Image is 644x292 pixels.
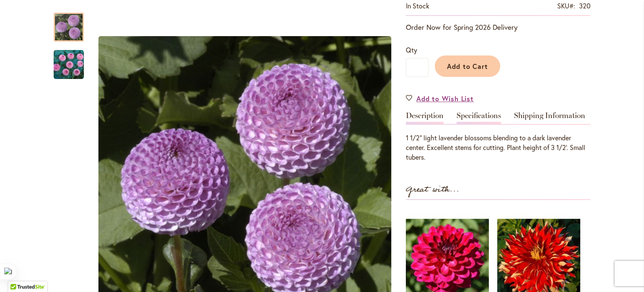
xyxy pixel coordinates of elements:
span: Qty [406,45,417,54]
strong: Great with... [406,183,460,197]
iframe: Launch Accessibility Center [6,262,30,286]
div: FRANK HOLMES [54,4,92,42]
strong: SKU [557,1,575,10]
span: Add to Wish List [416,94,474,103]
p: Order Now for Spring 2026 Delivery [406,22,590,32]
div: 1 1/2" light lavender blossoms blending to a dark lavender center. Excellent stems for cutting. P... [406,133,590,162]
span: In stock [406,1,429,10]
a: Description [406,112,444,124]
a: Specifications [457,112,501,124]
span: Add to Cart [447,62,488,71]
div: FRANK HOLMES [54,42,84,79]
a: Shipping Information [514,112,585,124]
a: Add to Wish List [406,94,474,103]
div: Detailed Product Info [406,112,590,162]
img: FRANK HOLMES [54,50,84,80]
div: 320 [579,1,590,11]
button: Add to Cart [435,55,500,77]
div: Availability [406,1,429,11]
